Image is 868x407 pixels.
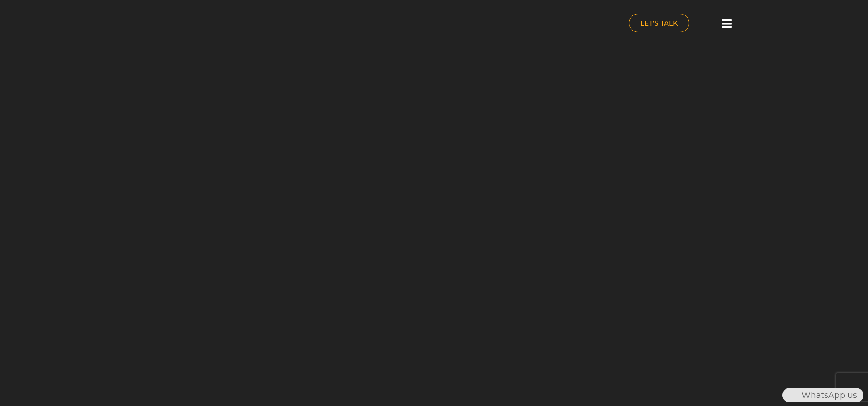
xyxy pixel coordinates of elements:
[629,14,689,32] a: LET'S TALK
[640,20,678,26] span: LET'S TALK
[111,5,430,44] a: nuance-qatar_logo
[782,390,863,400] a: WhatsAppWhatsApp us
[111,5,187,44] img: nuance-qatar_logo
[783,388,798,402] img: WhatsApp
[782,388,863,402] div: WhatsApp us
